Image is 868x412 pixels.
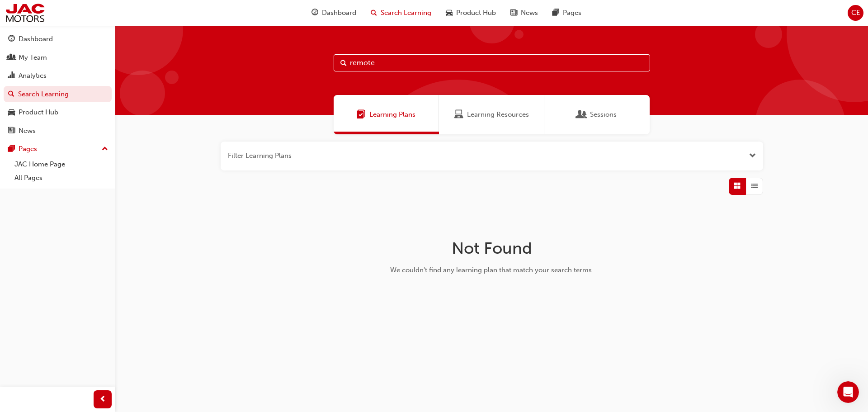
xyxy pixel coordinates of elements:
span: pages-icon [8,145,15,153]
a: Search Learning [4,86,112,103]
a: Dashboard [4,31,112,47]
button: DashboardMy TeamAnalyticsSearch LearningProduct HubNews [4,29,112,141]
span: prev-icon [99,394,106,405]
div: Product Hub [19,107,58,118]
span: Dashboard [322,8,356,18]
a: My Team [4,49,112,66]
span: News [521,8,538,18]
span: Product Hub [456,8,496,18]
span: Learning Resources [467,109,529,120]
span: CE [851,8,860,18]
span: guage-icon [311,7,318,19]
a: pages-iconPages [545,4,589,22]
a: car-iconProduct Hub [439,4,503,22]
span: Learning Resources [454,109,463,120]
span: pages-icon [552,7,559,19]
span: Learning Plans [357,109,366,120]
span: Sessions [590,109,617,120]
a: JAC Home Page [11,157,112,171]
span: Search [340,58,347,68]
span: List [751,181,758,191]
span: Grid [734,181,741,191]
div: Pages [19,144,37,154]
a: SessionsSessions [544,95,650,134]
button: Pages [4,141,112,157]
div: My Team [19,52,47,63]
a: Analytics [4,67,112,84]
span: Pages [563,8,581,18]
span: Learning Plans [369,109,415,120]
a: Learning PlansLearning Plans [334,95,439,134]
span: up-icon [102,143,108,155]
a: Learning ResourcesLearning Resources [439,95,544,134]
span: news-icon [510,7,517,19]
a: search-iconSearch Learning [363,4,439,22]
div: Dashboard [19,34,53,44]
button: CE [848,5,863,21]
span: Sessions [577,109,586,120]
input: Search... [334,54,650,71]
span: chart-icon [8,72,15,80]
span: car-icon [8,109,15,117]
span: search-icon [371,7,377,19]
img: jac-portal [5,3,46,23]
span: news-icon [8,127,15,135]
span: car-icon [446,7,453,19]
div: Analytics [19,71,47,81]
span: guage-icon [8,35,15,43]
div: News [19,126,36,136]
h1: Not Found [349,238,635,258]
span: search-icon [8,90,14,99]
a: All Pages [11,171,112,185]
iframe: Intercom live chat [837,381,859,403]
a: News [4,123,112,139]
a: news-iconNews [503,4,545,22]
a: Product Hub [4,104,112,121]
span: Search Learning [381,8,431,18]
a: guage-iconDashboard [304,4,363,22]
span: people-icon [8,54,15,62]
button: Open the filter [749,151,756,161]
div: We couldn't find any learning plan that match your search terms. [349,265,635,275]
